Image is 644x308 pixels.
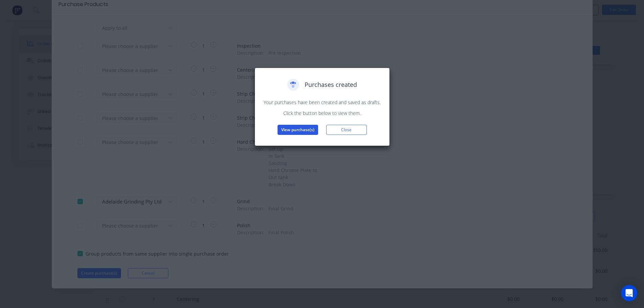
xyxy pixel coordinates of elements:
button: Close [326,125,367,135]
p: Click the button below to view them. [262,110,383,117]
button: View purchase(s) [278,125,318,135]
div: Open Intercom Messenger [621,285,637,301]
p: Your purchases have been created and saved as drafts. [262,99,383,106]
span: Purchases created [305,80,357,89]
